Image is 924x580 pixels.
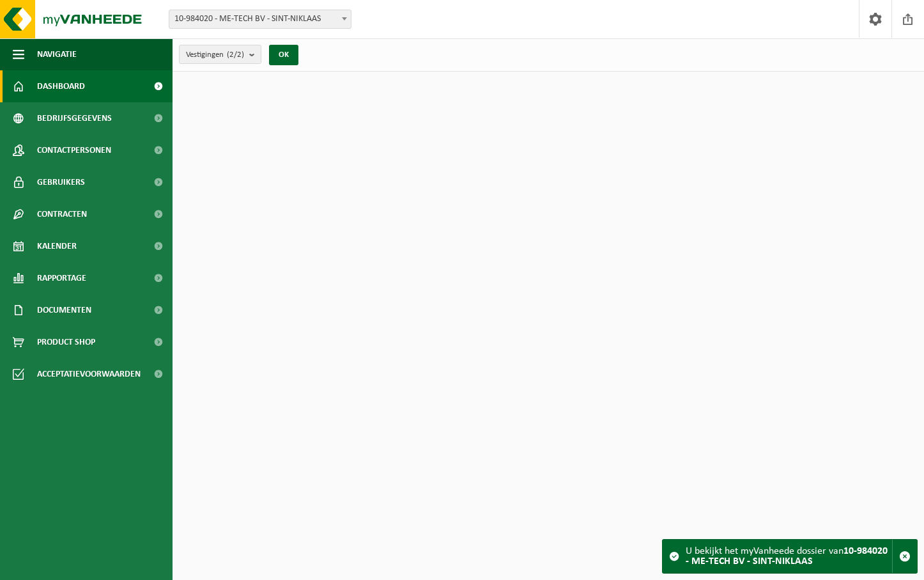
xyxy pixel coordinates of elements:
span: Documenten [37,294,91,326]
span: Navigatie [37,38,77,70]
span: Kalender [37,230,77,262]
span: 10-984020 - ME-TECH BV - SINT-NIKLAAS [169,10,351,28]
span: Dashboard [37,70,85,102]
span: Contactpersonen [37,134,111,166]
button: Vestigingen(2/2) [179,45,261,64]
span: Bedrijfsgegevens [37,102,112,134]
span: 10-984020 - ME-TECH BV - SINT-NIKLAAS [169,10,351,29]
span: Acceptatievoorwaarden [37,358,141,390]
button: OK [269,45,298,65]
div: U bekijkt het myVanheede dossier van [686,540,892,573]
count: (2/2) [227,51,244,59]
span: Contracten [37,198,87,230]
span: Vestigingen [186,45,244,65]
strong: 10-984020 - ME-TECH BV - SINT-NIKLAAS [686,546,888,567]
span: Product Shop [37,326,95,358]
iframe: chat widget [6,552,213,580]
span: Rapportage [37,262,86,294]
span: Gebruikers [37,166,85,198]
